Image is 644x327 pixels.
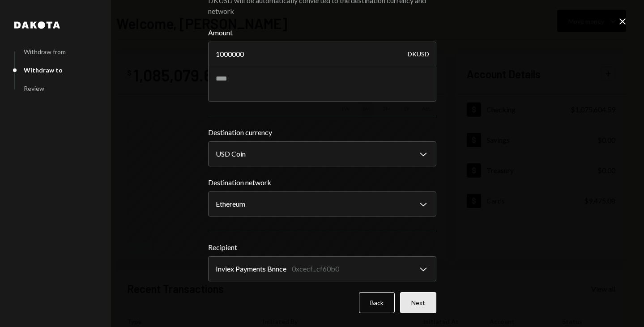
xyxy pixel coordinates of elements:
input: Enter amount [208,42,436,67]
label: Recipient [208,242,436,253]
label: Destination currency [208,127,436,138]
button: Next [400,292,436,313]
button: Destination network [208,191,436,217]
button: Recipient [208,256,436,281]
div: Withdraw from [24,48,66,55]
div: 0xcecf...cf60b0 [292,263,339,274]
label: Amount [208,27,436,38]
button: Destination currency [208,141,436,166]
div: DKUSD [408,42,429,67]
div: Review [24,85,44,92]
button: Back [359,292,395,313]
label: Destination network [208,177,436,188]
div: Withdraw to [24,66,63,74]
